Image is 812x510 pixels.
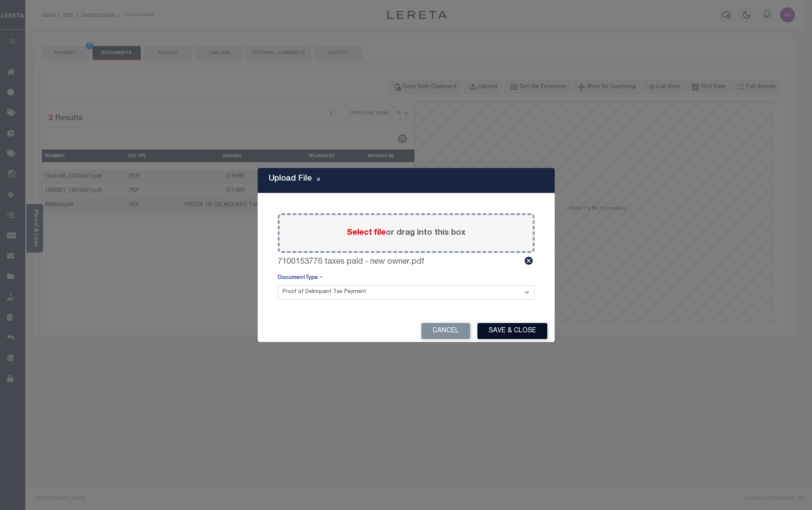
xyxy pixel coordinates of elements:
span: Select file [347,229,386,237]
label: 7100153776 taxes paid - new owner.pdf [278,256,424,268]
button: Cancel [421,323,470,339]
h5: Upload File [269,174,312,184]
label: DocumentType [278,274,322,282]
button: Close [312,176,325,185]
label: or drag into this box [347,227,466,239]
button: Save & Close [477,323,547,339]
